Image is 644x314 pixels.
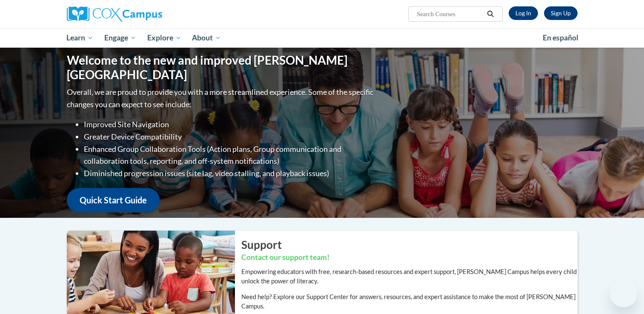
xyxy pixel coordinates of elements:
[416,9,484,19] input: Search Courses
[241,267,578,286] p: Empowering educators with free, research-based resources and expert support, [PERSON_NAME] Campus...
[67,86,375,111] p: Overall, we are proud to provide you with a more streamlined experience. Some of the specific cha...
[543,33,578,42] span: En español
[544,6,578,20] a: Register
[537,29,584,47] a: En español
[84,118,375,131] li: Improved Site Navigation
[142,28,187,48] a: Explore
[241,252,578,263] h3: Contact our support team!
[54,28,590,48] div: Main menu
[61,28,99,48] a: Learn
[84,167,375,180] li: Diminished progression issues (site lag, video stalling, and playback issues)
[484,9,497,19] button: Search
[147,33,181,43] span: Explore
[67,6,229,22] a: Cox Campus
[241,237,578,252] h2: Support
[67,6,162,22] img: Cox Campus
[610,280,637,307] iframe: Button to launch messaging window
[241,292,578,311] p: Need help? Explore our Support Center for answers, resources, and expert assistance to make the m...
[192,33,221,43] span: About
[509,6,538,20] a: Log In
[67,53,375,82] h1: Welcome to the new and improved [PERSON_NAME][GEOGRAPHIC_DATA]
[67,188,160,212] a: Quick Start Guide
[99,28,142,48] a: Engage
[186,28,226,48] a: About
[66,33,93,43] span: Learn
[84,131,375,143] li: Greater Device Compatibility
[104,33,136,43] span: Engage
[84,143,375,168] li: Enhanced Group Collaboration Tools (Action plans, Group communication and collaboration tools, re...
